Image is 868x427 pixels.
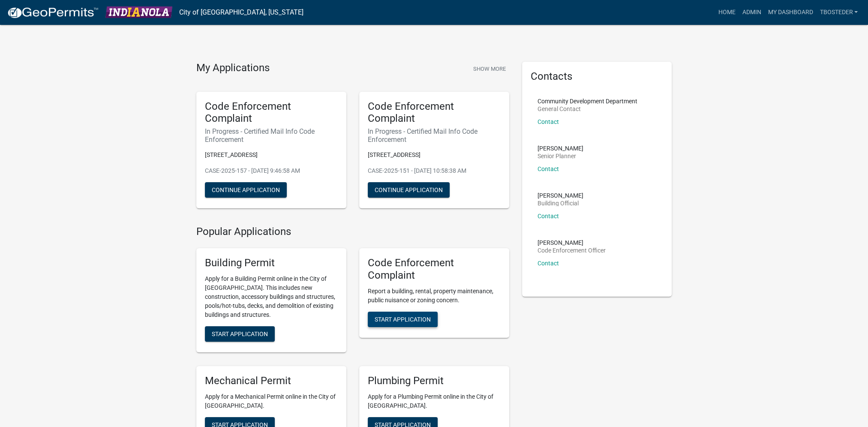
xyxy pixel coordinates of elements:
[105,6,172,18] img: City of Indianola, Iowa
[538,213,559,220] a: Contact
[205,375,338,387] h5: Mechanical Permit
[470,62,509,76] button: Show More
[205,182,287,198] button: Continue Application
[538,260,559,267] a: Contact
[205,257,338,269] h5: Building Permit
[368,127,501,144] h6: In Progress - Certified Mail Info Code Enforcement
[538,106,637,112] p: General Contact
[196,226,509,238] h4: Popular Applications
[816,4,861,21] a: tbosteder
[538,98,637,104] p: Community Development Department
[205,274,338,319] p: Apply for a Building Permit online in the City of [GEOGRAPHIC_DATA]. This includes new constructi...
[205,100,338,125] h5: Code Enforcement Complaint
[375,316,431,322] span: Start Application
[538,153,583,159] p: Senior Planner
[205,127,338,144] h6: In Progress - Certified Mail Info Code Enforcement
[538,118,559,125] a: Contact
[538,240,606,246] p: [PERSON_NAME]
[368,312,438,327] button: Start Application
[368,150,501,159] p: [STREET_ADDRESS]
[531,70,664,83] h5: Contacts
[368,257,501,282] h5: Code Enforcement Complaint
[212,331,268,337] span: Start Application
[205,150,338,159] p: [STREET_ADDRESS]
[368,100,501,125] h5: Code Enforcement Complaint
[368,287,501,305] p: Report a building, rental, property maintenance, public nuisance or zoning concern.
[205,392,338,410] p: Apply for a Mechanical Permit online in the City of [GEOGRAPHIC_DATA].
[205,166,338,175] p: CASE-2025-157 - [DATE] 9:46:58 AM
[538,247,606,253] p: Code Enforcement Officer
[205,326,275,342] button: Start Application
[196,62,270,75] h4: My Applications
[715,4,739,21] a: Home
[368,182,450,198] button: Continue Application
[538,145,583,151] p: [PERSON_NAME]
[538,192,583,198] p: [PERSON_NAME]
[764,4,816,21] a: My Dashboard
[538,165,559,172] a: Contact
[368,166,501,175] p: CASE-2025-151 - [DATE] 10:58:38 AM
[368,375,501,387] h5: Plumbing Permit
[179,5,303,20] a: City of [GEOGRAPHIC_DATA], [US_STATE]
[368,392,501,410] p: Apply for a Plumbing Permit online in the City of [GEOGRAPHIC_DATA].
[739,4,764,21] a: Admin
[538,200,583,206] p: Building Official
